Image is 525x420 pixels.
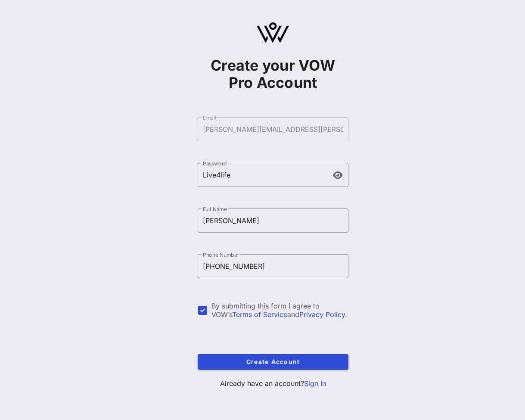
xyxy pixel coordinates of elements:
span: Create Account [205,358,342,365]
div: By submitting this form I agree to VOW’s and . [211,302,348,319]
button: Create Account [198,354,348,370]
a: Sign In [304,379,326,388]
h1: Create your VOW Pro Account [198,57,348,91]
img: logo.svg [257,22,289,43]
label: Full Name [203,206,227,212]
button: append icon [333,171,343,180]
a: Privacy Policy [299,310,345,319]
label: Phone Number [203,252,239,258]
label: Email [203,115,216,121]
p: Already have an account? [198,378,348,389]
label: Password [203,160,227,167]
a: Terms of Service [232,310,287,319]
